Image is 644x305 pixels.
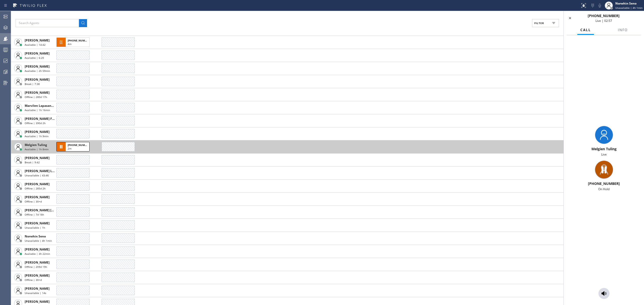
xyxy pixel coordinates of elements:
span: [PERSON_NAME] [25,221,50,225]
button: [PHONE_NUMBER]4m [56,36,91,48]
span: Offline | 390d 2h [25,121,46,125]
div: Norwhin Seno [615,1,642,6]
span: Available | 2h 59min [25,69,50,73]
button: Mute [596,2,603,9]
span: 4m [68,42,71,46]
input: Search Agents [16,19,79,27]
span: [PERSON_NAME] [25,299,50,304]
span: Norwhin Seno [25,234,46,238]
span: Offline | 280d 17h [25,95,47,99]
span: Live [601,152,607,157]
span: 2m [68,147,71,150]
span: Available | 1h 16min [25,108,50,112]
span: [PERSON_NAME] [25,77,50,82]
button: Call [577,25,594,35]
span: [PERSON_NAME] [PERSON_NAME] [25,208,75,212]
span: [PERSON_NAME] [25,273,50,278]
span: [PHONE_NUMBER] [68,39,91,42]
span: [PERSON_NAME] [25,156,50,160]
span: Melgien Tuling [25,143,47,147]
span: Break | 7:38 [25,82,40,86]
span: Offline | 209d 19h [25,265,47,269]
span: [PERSON_NAME] [25,260,50,265]
span: [PHONE_NUMBER] [68,143,91,147]
span: [PERSON_NAME] [25,90,50,95]
div: Melgien Tuling [566,146,642,151]
span: Available | 1h 9min [25,134,49,138]
span: Available | 3h 22min [25,252,50,256]
span: Available | 14:42 [25,43,46,46]
button: Monitor Call [598,288,610,299]
span: Unavailable | 4h 1min [615,6,642,10]
span: [PHONE_NUMBER] [588,181,620,186]
button: Info [615,25,631,35]
span: [PERSON_NAME] [25,64,50,69]
span: Unavailable | 43:46 [25,174,49,177]
span: Break | 9:42 [25,161,40,164]
span: [PERSON_NAME] Ledelbeth [PERSON_NAME] [25,169,91,173]
span: [PHONE_NUMBER] [588,13,620,18]
span: [PERSON_NAME] [25,130,50,134]
span: [PERSON_NAME] [25,51,50,56]
button: Filter [532,19,559,27]
span: [PERSON_NAME] [25,247,50,251]
span: Offline | 30+d [25,200,42,203]
span: Live | 02:57 [595,19,612,23]
span: [PERSON_NAME] [25,38,50,42]
span: [PERSON_NAME] [25,195,50,199]
span: [PERSON_NAME] Fat [25,117,55,121]
span: Unavailable | 14s [25,291,46,295]
span: [PERSON_NAME] [25,286,50,291]
button: [PHONE_NUMBER]2m [56,140,91,153]
span: Available | 6:20 [25,56,44,60]
span: Offline | 30+d [25,278,42,282]
span: Call [580,28,591,32]
span: On Hold [598,187,610,191]
span: Unavailable | 1h [25,226,45,229]
span: Filter [534,21,544,25]
span: Unavailable | 4h 1min [25,239,52,242]
span: Offline | 7d 18h [25,213,44,216]
span: Info [618,28,628,32]
span: Marvilen Lapasanda [25,104,55,108]
span: [PERSON_NAME] [25,182,50,186]
span: Available | 1h 8min [25,147,49,151]
span: Offline | 285d 2h [25,187,46,190]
